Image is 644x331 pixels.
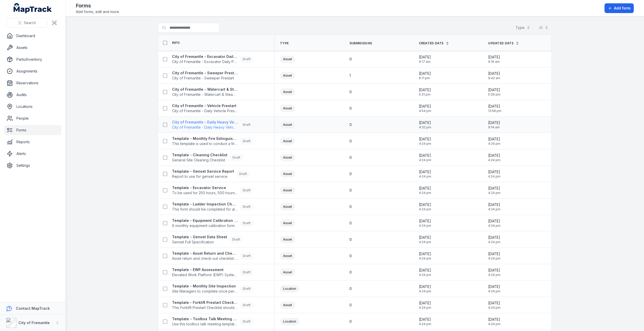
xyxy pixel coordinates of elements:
[172,207,238,212] span: This form should be completed for all ladders.
[488,224,500,228] span: 4:24 pm
[172,103,238,108] strong: City of Fremantle - Vehicle Prestart
[24,20,36,25] span: Search
[172,87,238,92] strong: City of Fremantle - Watercart & Steamer Prestart
[172,169,250,179] a: Template - Genset Service ReportReport to use for genset serviceDraft
[280,138,295,145] div: Asset
[172,251,238,256] strong: Template - Asset Return and Check-out Checklist
[172,251,254,261] a: Template - Asset Return and Check-out ChecklistAsset return and check-out checklist - for key ass...
[488,137,500,146] time: 23/09/2025, 4:24:27 pm
[419,317,431,326] time: 23/09/2025, 4:24:27 pm
[4,149,61,159] a: Alerts
[172,54,238,59] strong: City of Fremantle - Excavator Daily Pre-start Checklist
[488,158,500,162] span: 4:24 pm
[240,302,254,309] div: Draft
[488,109,501,113] span: 12:58 pm
[172,284,238,289] strong: Template - Monthly Site Inspection
[419,158,431,162] span: 4:24 pm
[419,240,431,244] span: 4:24 pm
[488,273,500,277] span: 4:24 pm
[488,268,500,273] span: [DATE]
[419,284,431,289] span: [DATE]
[240,138,254,145] div: Draft
[349,73,351,78] span: 1
[419,322,431,326] span: 4:24 pm
[419,268,431,273] span: [DATE]
[172,136,254,146] a: Template - Monthly Fire Extinguisher InspectionThis template is used to conduct a fire extinguish...
[172,185,238,190] strong: Template - Excavator Service
[236,170,250,178] div: Draft
[488,219,500,228] time: 23/09/2025, 4:24:27 pm
[419,186,431,195] time: 23/09/2025, 4:24:27 pm
[349,237,352,242] span: 0
[349,188,352,193] span: 0
[605,3,634,13] button: Add form
[419,120,431,129] time: 23/09/2025, 4:32:15 pm
[4,43,61,53] a: Assets
[349,270,352,275] span: 0
[172,234,243,245] a: Template - Genset Data SheetGenset Full SpecificationDraft
[172,234,227,240] strong: Template - Genset Data Sheet
[488,60,500,64] span: 9:19 am
[280,187,295,194] div: Asset
[14,3,52,13] a: MapTrack
[419,137,431,142] span: [DATE]
[349,286,352,291] span: 0
[172,174,234,179] span: Report to use for genset service
[419,306,431,310] span: 4:24 pm
[172,59,238,64] span: City of Fremantle - Excavator Daily Pre-start Checklist
[488,169,500,174] span: [DATE]
[419,301,431,310] time: 23/09/2025, 4:24:27 pm
[419,207,431,211] span: 4:24 pm
[172,256,238,261] span: Asset return and check-out checklist - for key assets.
[349,303,352,308] span: 0
[172,152,227,158] strong: Template - Cleaning Checklist
[349,171,352,177] span: 0
[172,70,238,81] a: City of Fremantle - Sweeper PrestartCity of Fremantle - Sweeper Prestart
[172,70,238,76] strong: City of Fremantle - Sweeper Prestart
[172,272,238,277] span: Elevated Work Platform (EWP) System Assessment
[4,90,61,100] a: Audits
[488,55,500,60] span: [DATE]
[240,187,254,194] div: Draft
[172,87,238,97] a: City of Fremantle - Watercart & Steamer PrestartCity of Fremantle - Watercart & Steamer Prestart
[419,235,431,240] span: [DATE]
[240,252,254,260] div: Draft
[240,285,254,292] div: Draft
[488,104,501,109] span: [DATE]
[172,218,254,228] a: Template - Equipment Calibration Form6 monthly equipment calibration formDraft
[280,252,295,260] div: Asset
[419,273,431,277] span: 4:24 pm
[419,60,431,64] span: 9:17 am
[419,41,444,45] span: Created Date
[488,256,500,261] span: 4:24 pm
[172,120,238,125] strong: City of Fremantle - Daily Heavy Vehicle Prestart
[172,185,254,195] a: Template - Excavator ServiceTo be used for 250 hours, 500 hours and 750 hours service only. (1,00...
[488,202,500,207] span: [DATE]
[488,186,500,195] time: 23/09/2025, 4:24:27 pm
[349,319,352,324] span: 0
[419,191,431,195] span: 4:24 pm
[280,236,295,243] div: Asset
[280,220,295,227] div: Asset
[172,316,238,322] strong: Template - Toolbox Talk Meeting Record
[172,305,238,310] span: This Forklift Prestart Checklist should be completed every day before starting forklift operations.
[488,71,500,76] span: [DATE]
[280,56,295,63] div: Asset
[229,236,243,243] div: Draft
[172,169,234,174] strong: Template - Genset Service Report
[419,219,431,224] span: [DATE]
[488,104,501,113] time: 03/10/2025, 12:58:24 pm
[172,92,238,97] span: City of Fremantle - Watercart & Steamer Prestart
[172,54,254,64] a: City of Fremantle - Excavator Daily Pre-start ChecklistCity of Fremantle - Excavator Daily Pre-st...
[488,174,500,179] span: 4:24 pm
[488,137,500,142] span: [DATE]
[488,251,500,256] span: [DATE]
[349,106,352,111] span: 0
[4,54,61,65] a: Parts/Inventory
[488,71,500,80] time: 03/10/2025, 9:42:20 am
[240,220,254,227] div: Draft
[349,41,372,45] span: Submissions
[4,125,61,135] a: Forms
[488,87,500,97] time: 23/09/2025, 5:39:53 pm
[172,120,254,130] a: City of Fremantle - Daily Heavy Vehicle PrestartCity of Fremantle - Daily Heavy Vehicle PrestartD...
